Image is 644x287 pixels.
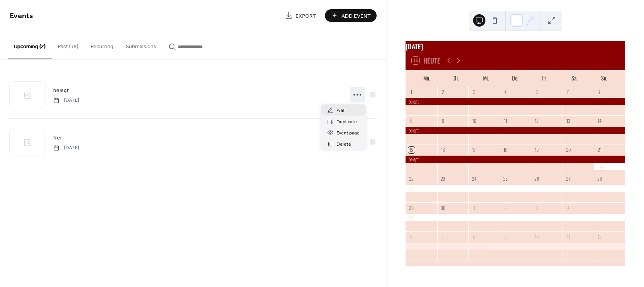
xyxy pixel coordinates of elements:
div: 11 [565,233,571,240]
div: 2 [439,89,446,95]
div: Mi. [471,70,501,86]
div: Di. [441,70,471,86]
div: frei [406,214,625,221]
div: belegt [406,127,625,134]
div: 22 [408,176,415,182]
div: 8 [408,118,415,124]
span: belegt [53,87,69,95]
div: 16 [439,147,446,153]
div: 12 [596,233,603,240]
div: 3 [471,89,477,95]
div: 1 [408,89,415,95]
div: 29 [408,205,415,211]
div: 15 [408,147,415,153]
span: Event page [336,129,360,137]
div: 21 [596,147,603,153]
div: 17 [471,147,477,153]
button: Upcoming (2) [8,31,52,59]
div: 12 [534,118,540,124]
div: 10 [471,118,477,124]
div: 3 [534,205,540,211]
div: 7 [596,89,603,95]
div: frei [594,163,625,170]
div: 14 [596,118,603,124]
div: 20 [565,147,571,153]
div: [DATE] [406,41,625,51]
div: 27 [565,176,571,182]
div: 2 [502,205,509,211]
div: 11 [502,118,509,124]
div: 18 [502,147,509,153]
span: Delete [336,140,351,148]
button: Add Event [325,9,377,22]
div: 8 [471,233,477,240]
div: 6 [565,89,571,95]
div: frei [406,243,625,250]
div: Mo. [412,70,441,86]
div: belegt [406,98,625,105]
div: Do. [500,70,530,86]
span: Events [10,8,33,23]
span: frei [53,134,61,142]
div: 23 [439,176,446,182]
div: 13 [565,118,571,124]
div: 30 [439,205,446,211]
div: Fr. [530,70,560,86]
div: 9 [502,233,509,240]
button: Past (38) [52,31,85,59]
div: 26 [534,176,540,182]
span: Export [296,12,316,20]
span: Add Event [341,12,371,20]
div: frei [406,185,625,192]
div: 4 [565,205,571,211]
div: 4 [502,89,509,95]
div: 9 [439,118,446,124]
div: 6 [408,233,415,240]
button: Submissions [120,31,162,59]
div: 5 [596,205,603,211]
div: 1 [471,205,477,211]
div: 5 [534,89,540,95]
div: So. [589,70,619,86]
div: 10 [534,233,540,240]
div: 25 [502,176,509,182]
div: 28 [596,176,603,182]
div: 7 [439,233,446,240]
div: 19 [534,147,540,153]
div: belegt [406,156,625,163]
a: Export [279,9,322,22]
span: [DATE] [53,97,79,104]
span: Duplicate [336,118,357,126]
span: Edit [336,107,345,115]
div: 24 [471,176,477,182]
span: [DATE] [53,144,79,151]
button: Recurring [85,31,120,59]
a: frei [53,133,61,142]
a: belegt [53,86,69,95]
div: Sa. [560,70,590,86]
